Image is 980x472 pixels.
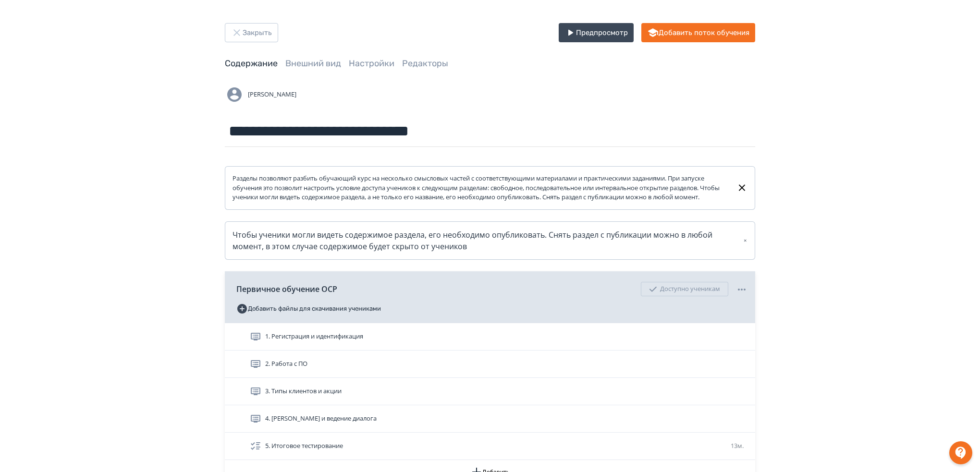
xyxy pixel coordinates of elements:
[559,23,634,42] button: Предпросмотр
[225,433,755,460] div: 5. Итоговое тестирование13м.
[225,323,755,351] div: 1. Регистрация и идентификация
[265,387,342,396] span: 3. Типы клиентов и акции
[265,359,307,369] span: 2. Работа с ПО
[641,282,728,296] div: Доступно ученикам
[402,58,448,69] a: Редакторы
[731,441,744,450] span: 13м.
[225,378,755,405] div: 3. Типы клиентов и акции
[236,283,337,295] span: Первичное обучение ОСР
[265,414,377,424] span: 4. Сервис и ведение диалога
[349,58,394,69] a: Настройки
[225,351,755,378] div: 2. Работа с ПО
[225,58,278,69] a: Содержание
[225,23,278,42] button: Закрыть
[233,229,747,252] div: Чтобы ученики могли видеть содержимое раздела, его необходимо опубликовать. Снять раздел с публик...
[265,332,363,341] span: 1. Регистрация и идентификация
[248,90,296,99] span: [PERSON_NAME]
[233,174,729,202] div: Разделы позволяют разбить обучающий курс на несколько смысловых частей с соответствующими материа...
[225,405,755,433] div: 4. [PERSON_NAME] и ведение диалога
[641,23,755,42] button: Добавить поток обучения
[285,58,341,69] a: Внешний вид
[236,301,381,316] button: Добавить файлы для скачивания учениками
[265,441,343,451] span: 5. Итоговое тестирование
